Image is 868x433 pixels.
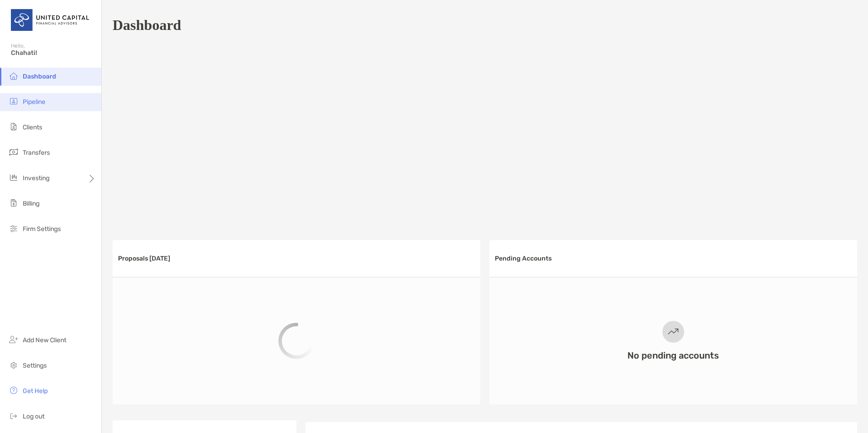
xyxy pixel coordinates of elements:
span: Transfers [23,149,50,157]
img: settings icon [8,359,19,370]
span: Clients [23,123,42,131]
h3: No pending accounts [627,350,719,361]
h3: Pending Accounts [495,255,552,262]
span: Chahati! [11,49,96,57]
img: firm-settings icon [8,223,19,234]
img: pipeline icon [8,96,19,107]
img: transfers icon [8,147,19,157]
span: Investing [23,174,49,182]
img: get-help icon [8,385,19,396]
img: dashboard icon [8,70,19,81]
span: Dashboard [23,73,56,80]
img: logout icon [8,410,19,421]
h1: Dashboard [113,17,181,34]
h3: Proposals [DATE] [118,255,170,262]
img: investing icon [8,172,19,183]
img: United Capital Logo [11,4,90,36]
img: clients icon [8,121,19,132]
span: Billing [23,200,39,207]
span: Log out [23,413,44,420]
span: Get Help [23,387,48,395]
span: Settings [23,362,47,369]
img: add_new_client icon [8,334,19,345]
span: Pipeline [23,98,45,106]
span: Add New Client [23,336,66,344]
img: billing icon [8,197,19,208]
span: Firm Settings [23,225,61,233]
